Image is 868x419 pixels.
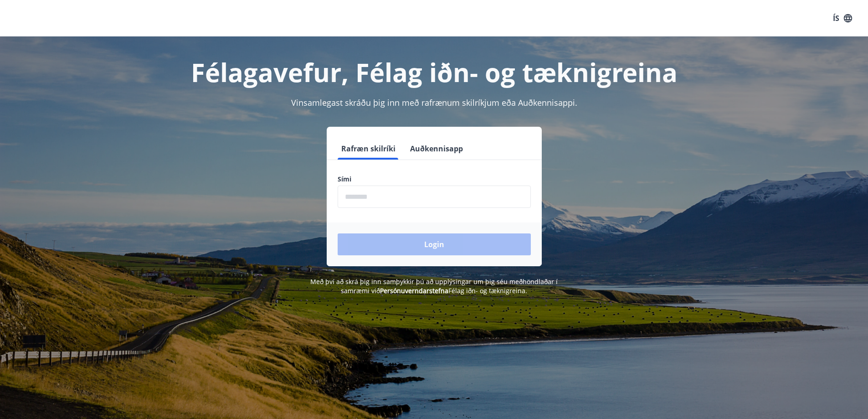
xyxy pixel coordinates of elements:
button: ÍS [828,10,857,26]
h1: Félagavefur, Félag iðn- og tæknigreina [117,55,751,89]
label: Sími [338,175,531,184]
span: Vinsamlegast skráðu þig inn með rafrænum skilríkjum eða Auðkennisappi. [291,97,577,108]
span: Með því að skrá þig inn samþykkir þú að upplýsingar um þig séu meðhöndlaðar í samræmi við Félag i... [310,277,558,295]
button: Auðkennisapp [406,138,467,160]
a: Persónuverndarstefna [380,286,448,295]
button: Rafræn skilríki [338,138,399,160]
